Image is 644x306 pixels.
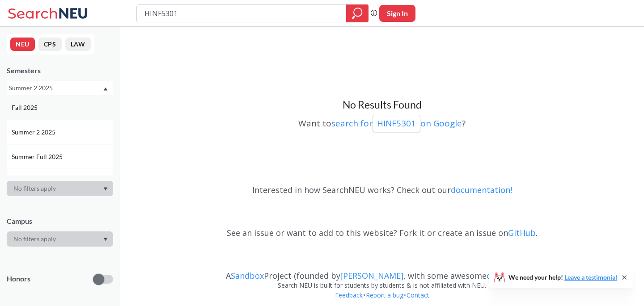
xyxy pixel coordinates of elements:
[335,291,363,299] a: Feedback
[377,117,416,130] p: HINF5301
[487,270,536,281] a: contributors
[346,4,369,22] div: magnifying glass
[138,263,626,281] div: A Project (founded by , with some awesome )
[7,181,113,196] div: Dropdown arrow
[365,291,404,299] a: Report a bug
[12,103,39,113] span: Fall 2025
[103,87,108,91] svg: Dropdown arrow
[379,5,415,22] button: Sign In
[451,184,512,195] a: documentation!
[7,274,30,284] p: Honors
[138,177,626,203] div: Interested in how SearchNEU works? Check out our
[7,231,113,247] div: Dropdown arrow
[9,83,102,93] div: Summer 2 2025
[406,291,430,299] a: Contact
[144,6,340,21] input: Class, professor, course number, "phrase"
[138,112,626,132] div: Want to ?
[38,38,62,51] button: CPS
[508,227,536,238] a: GitHub
[103,238,108,241] svg: Dropdown arrow
[7,66,113,75] div: Semesters
[508,274,617,281] span: We need your help!
[564,273,617,281] a: Leave a testimonial
[12,127,57,137] span: Summer 2 2025
[231,270,264,281] a: Sandbox
[65,38,91,51] button: LAW
[340,270,403,281] a: [PERSON_NAME]
[138,220,626,246] div: See an issue or want to add to this website? Fork it or create an issue on .
[352,7,363,20] svg: magnifying glass
[138,281,626,290] div: Search NEU is built for students by students & is not affiliated with NEU.
[138,98,626,112] h3: No Results Found
[331,117,462,129] a: search forHINF5301on Google
[7,81,113,95] div: Summer 2 2025Dropdown arrowFall 2025Summer 2 2025Summer Full 2025Summer 1 2025Spring 2025Fall 202...
[7,216,113,226] div: Campus
[12,152,64,162] span: Summer Full 2025
[10,38,35,51] button: NEU
[103,187,108,191] svg: Dropdown arrow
